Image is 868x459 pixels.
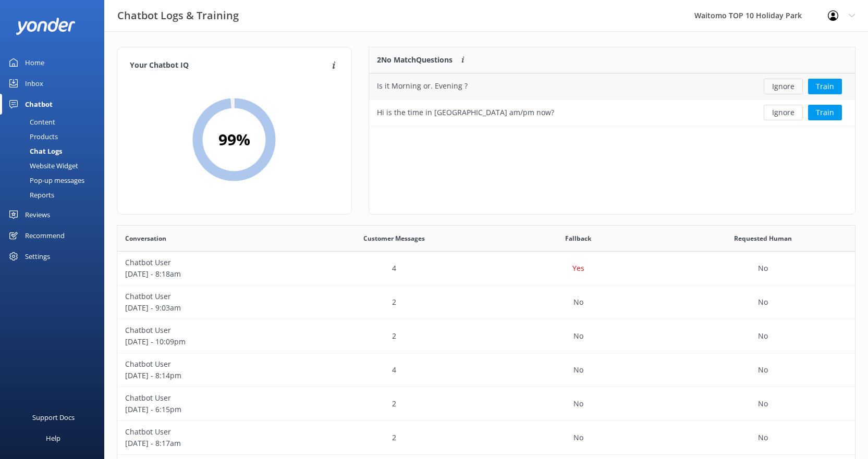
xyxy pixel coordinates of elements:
[6,129,58,144] div: Products
[392,364,396,376] p: 4
[377,107,554,118] div: Hi is the time in [GEOGRAPHIC_DATA] am/pm now?
[130,60,329,71] h4: Your Chatbot IQ
[6,129,104,144] a: Products
[32,407,75,428] div: Support Docs
[25,246,50,267] div: Settings
[125,404,294,415] p: [DATE] - 6:15pm
[125,358,294,370] p: Chatbot User
[46,428,60,449] div: Help
[363,233,425,243] span: Customer Messages
[6,144,62,158] div: Chat Logs
[764,79,803,94] button: Ignore
[369,100,855,126] div: row
[6,158,78,173] div: Website Widget
[25,94,53,115] div: Chatbot
[377,80,468,92] div: Is it Morning or. Evening ?
[117,252,855,286] div: row
[117,421,855,455] div: row
[392,432,396,443] p: 2
[125,257,294,268] p: Chatbot User
[808,79,842,94] button: Train
[117,353,855,387] div: row
[25,204,50,225] div: Reviews
[392,263,396,274] p: 4
[6,173,84,188] div: Pop-up messages
[125,426,294,438] p: Chatbot User
[369,73,855,100] div: row
[6,158,104,173] a: Website Widget
[125,233,166,243] span: Conversation
[392,330,396,342] p: 2
[218,127,250,152] h2: 99 %
[125,336,294,348] p: [DATE] - 10:09pm
[758,364,768,376] p: No
[734,233,792,243] span: Requested Human
[125,268,294,280] p: [DATE] - 8:18am
[808,105,842,120] button: Train
[758,432,768,443] p: No
[125,392,294,404] p: Chatbot User
[392,398,396,410] p: 2
[117,286,855,319] div: row
[125,291,294,302] p: Chatbot User
[117,387,855,421] div: row
[6,144,104,158] a: Chat Logs
[758,330,768,342] p: No
[25,225,65,246] div: Recommend
[117,7,239,24] h3: Chatbot Logs & Training
[573,432,583,443] p: No
[6,188,104,202] a: Reports
[392,296,396,308] p: 2
[25,73,43,94] div: Inbox
[369,73,855,126] div: grid
[573,364,583,376] p: No
[573,296,583,308] p: No
[6,115,55,129] div: Content
[6,188,54,202] div: Reports
[25,52,44,73] div: Home
[758,398,768,410] p: No
[573,330,583,342] p: No
[758,263,768,274] p: No
[6,115,104,129] a: Content
[565,233,591,243] span: Fallback
[16,18,76,35] img: yonder-white-logo.png
[758,296,768,308] p: No
[6,173,104,188] a: Pop-up messages
[573,398,583,410] p: No
[764,105,803,120] button: Ignore
[125,302,294,314] p: [DATE] - 9:03am
[117,319,855,353] div: row
[125,438,294,449] p: [DATE] - 8:17am
[125,325,294,336] p: Chatbot User
[125,370,294,381] p: [DATE] - 8:14pm
[572,263,584,274] p: Yes
[377,54,453,66] p: 2 No Match Questions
